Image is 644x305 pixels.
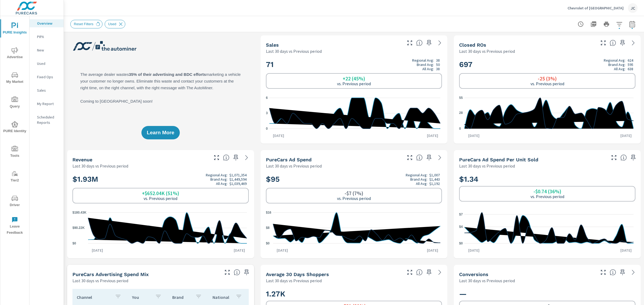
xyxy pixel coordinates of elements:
h2: $95 [266,173,442,186]
p: Regional Avg: [412,58,434,62]
a: See more details in report [436,153,444,162]
h2: $1.34 [459,174,635,184]
p: [DATE] [269,133,288,138]
text: $4 [459,225,463,229]
h5: Conversions [459,271,488,277]
p: Last 30 days vs Previous period [266,277,322,284]
p: Last 30 days vs Previous period [459,163,515,169]
a: See more details in report [629,268,638,277]
button: Make Fullscreen [599,268,608,277]
p: $1,007 [429,173,440,177]
text: 0 [459,127,461,131]
p: 38 [436,58,440,62]
button: Make Fullscreen [610,153,618,162]
p: All Avg: [216,181,228,186]
h5: Sales [266,42,279,48]
p: vs. Previous period [530,194,564,199]
h5: Revenue [72,157,92,162]
button: Learn More [141,126,180,139]
p: Chevrolet of [GEOGRAPHIC_DATA] [568,6,624,10]
p: Sales [37,88,59,93]
text: 6 [266,96,268,100]
div: New [30,46,64,54]
p: Last 30 days vs Previous period [459,48,515,54]
span: Leave Feedback [2,217,28,236]
div: Sales [30,86,64,94]
p: Brand Avg: [410,177,427,181]
p: Regional Avg: [604,58,625,62]
p: All Avg: [422,67,434,71]
button: "Export Report to PDF" [588,19,599,29]
div: JC [628,3,638,13]
text: 28 [459,111,463,115]
p: Brand Avg: [417,62,434,67]
p: 50 [436,62,440,67]
p: $1,071,354 [229,173,247,177]
span: Save this to your personalized report [425,153,433,162]
button: Make Fullscreen [212,153,221,162]
div: PIPA [30,33,64,41]
p: vs. Previous period [337,81,371,86]
p: Last 30 days vs Previous period [72,163,128,169]
p: vs. Previous period [144,196,177,201]
p: $1,449,594 [229,177,247,181]
span: Query [2,96,28,110]
span: Learn More [147,130,174,135]
span: Save this to your personalized report [425,268,433,277]
h5: PureCars Ad Spend Per Unit Sold [459,157,538,162]
a: See more details in report [436,39,444,47]
span: This table looks at how you compare to the amount of budget you spend per channel as opposed to y... [234,269,240,276]
p: [DATE] [423,133,442,138]
text: 3 [266,111,268,115]
p: All Avg: [416,181,427,186]
p: Last 30 days vs Previous period [266,163,322,169]
h5: PureCars Ad Spend [266,157,312,162]
p: [DATE] [230,248,249,253]
text: 55 [459,96,463,100]
p: Brand Avg: [210,177,228,181]
p: $1,039,469 [229,181,247,186]
h2: 1.27K [266,289,442,299]
p: $1,443 [429,177,440,181]
button: Make Fullscreen [223,268,232,277]
text: $16 [266,211,271,214]
h6: +$652.04K (51%) [142,191,179,196]
p: 624 [628,58,633,62]
span: My Market [2,72,28,85]
span: Used [105,22,119,26]
h2: 697 [459,58,635,71]
span: Total cost of media for all PureCars channels for the selected dealership group over the selected... [416,154,423,161]
div: nav menu [0,16,29,238]
div: Used [30,59,64,68]
div: Overview [30,19,64,27]
h2: 71 [266,58,442,71]
div: My Report [30,100,64,108]
span: A rolling 30 day total of daily Shoppers on the dealership website, averaged over the selected da... [416,269,423,276]
p: PIPA [37,34,59,39]
h6: -$7 (7%) [345,191,363,196]
p: Regional Avg: [406,173,427,177]
p: [DATE] [617,248,635,253]
button: Make Fullscreen [405,39,414,47]
p: You [132,295,151,300]
p: $1,192 [429,181,440,186]
span: Tier2 [2,170,28,184]
span: Total sales revenue over the selected date range. [Source: This data is sourced from the dealer’s... [223,154,229,161]
p: Fixed Ops [37,74,59,80]
span: Save this to your personalized report [232,153,240,162]
p: [DATE] [464,133,483,138]
text: 0 [266,127,268,131]
text: $8 [266,226,270,230]
h6: -25 (3%) [538,76,557,81]
span: Reset Filters [71,22,97,26]
p: Channel [77,295,111,300]
p: Brand [172,295,191,300]
button: Make Fullscreen [405,153,414,162]
h5: Average 30 Days Shoppers [266,271,329,277]
h5: PureCars Advertising Spend Mix [72,271,149,277]
p: [DATE] [423,248,442,253]
text: $90.22K [72,226,85,230]
p: Last 30 days vs Previous period [266,48,322,54]
p: Overview [37,21,59,26]
span: Save this to your personalized report [242,268,251,277]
